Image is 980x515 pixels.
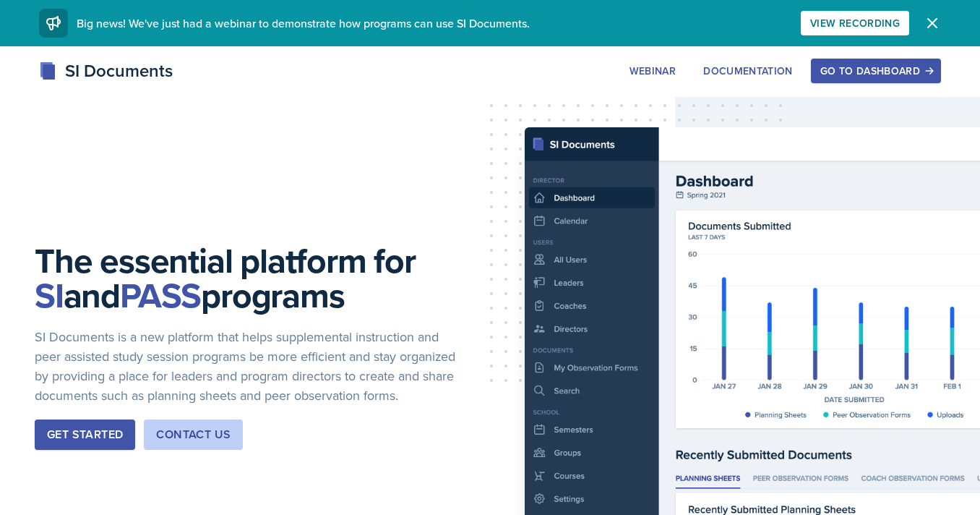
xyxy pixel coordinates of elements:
div: Webinar [629,65,676,77]
button: Go to Dashboard [811,59,941,83]
div: Get Started [47,426,123,443]
div: Contact Us [156,426,231,443]
button: Get Started [35,420,135,450]
button: View Recording [801,11,909,35]
div: SI Documents [39,58,173,84]
button: Contact Us [144,420,243,450]
div: View Recording [810,17,900,29]
button: Documentation [694,59,802,83]
button: Webinar [620,59,685,83]
div: Go to Dashboard [820,65,932,77]
div: Documentation [703,65,793,77]
span: Big news! We've just had a webinar to demonstrate how programs can use SI Documents. [77,15,530,31]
